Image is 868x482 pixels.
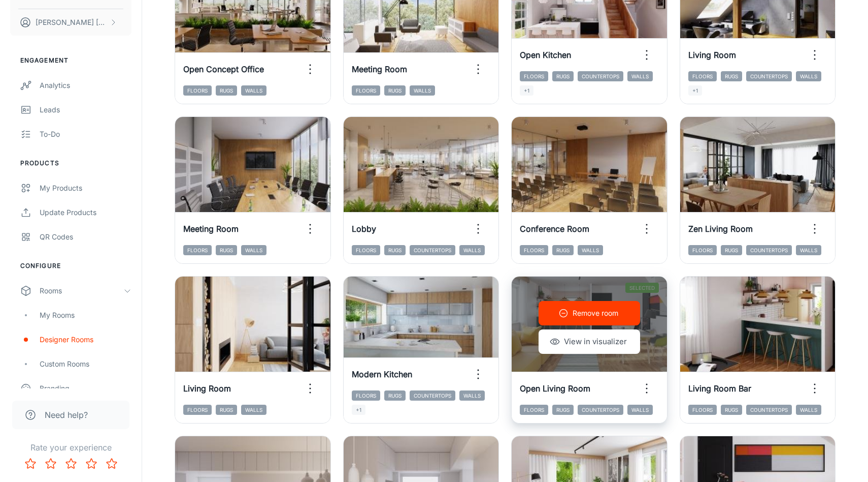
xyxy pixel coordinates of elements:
[384,85,406,96] span: Rugs
[688,405,717,415] span: Floors
[216,245,237,255] span: Rugs
[40,104,131,115] div: Leads
[41,454,61,474] button: Rate 2 star
[578,71,623,81] span: Countertops
[183,382,231,395] h6: Living Room
[578,245,603,255] span: Walls
[688,85,702,96] span: +1
[40,231,131,243] div: QR Codes
[241,245,266,255] span: Walls
[183,405,212,415] span: Floors
[384,245,406,255] span: Rugs
[552,405,574,415] span: Rugs
[352,368,412,380] h6: Modern Kitchen
[20,454,41,474] button: Rate 1 star
[40,334,131,345] div: Designer Rooms
[183,85,212,96] span: Floors
[40,207,131,218] div: Update Products
[183,245,212,255] span: Floors
[688,245,717,255] span: Floors
[520,85,533,96] span: +1
[552,71,574,81] span: Rugs
[352,245,380,255] span: Floors
[796,245,821,255] span: Walls
[45,409,88,421] span: Need help?
[688,71,717,81] span: Floors
[384,390,406,401] span: Rugs
[352,85,380,96] span: Floors
[241,405,266,415] span: Walls
[520,223,589,235] h6: Conference Room
[183,223,239,235] h6: Meeting Room
[627,71,653,81] span: Walls
[61,454,81,474] button: Rate 3 star
[520,382,590,395] h6: Open Living Room
[552,245,574,255] span: Rugs
[746,71,792,81] span: Countertops
[688,382,751,395] h6: Living Room Bar
[410,390,455,401] span: Countertops
[721,245,742,255] span: Rugs
[573,308,618,319] p: Remove room
[520,245,548,255] span: Floors
[746,405,792,415] span: Countertops
[8,441,133,454] p: Rate your experience
[40,285,123,296] div: Rooms
[183,63,264,75] h6: Open Concept Office
[410,85,435,96] span: Walls
[410,245,455,255] span: Countertops
[352,63,407,75] h6: Meeting Room
[352,390,380,401] span: Floors
[352,405,365,415] span: +1
[352,223,376,235] h6: Lobby
[688,223,753,235] h6: Zen Living Room
[796,405,821,415] span: Walls
[216,85,237,96] span: Rugs
[721,405,742,415] span: Rugs
[539,329,640,354] button: View in visualizer
[81,454,102,474] button: Rate 4 star
[721,71,742,81] span: Rugs
[36,17,107,28] p: [PERSON_NAME] [PERSON_NAME]
[102,454,122,474] button: Rate 5 star
[40,80,131,91] div: Analytics
[40,358,131,370] div: Custom Rooms
[241,85,266,96] span: Walls
[796,71,821,81] span: Walls
[688,49,736,61] h6: Living Room
[627,405,653,415] span: Walls
[539,301,640,325] button: Remove room
[578,405,623,415] span: Countertops
[746,245,792,255] span: Countertops
[459,245,485,255] span: Walls
[10,9,131,36] button: [PERSON_NAME] [PERSON_NAME]
[40,383,131,394] div: Branding
[520,405,548,415] span: Floors
[520,71,548,81] span: Floors
[520,49,571,61] h6: Open Kitchen
[40,310,131,321] div: My Rooms
[40,129,131,140] div: To-do
[459,390,485,401] span: Walls
[40,183,131,194] div: My Products
[216,405,237,415] span: Rugs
